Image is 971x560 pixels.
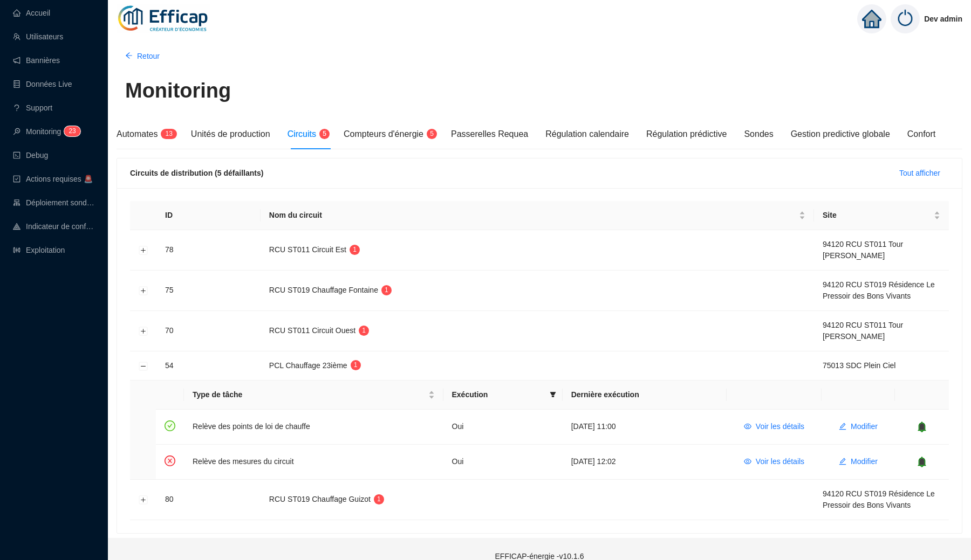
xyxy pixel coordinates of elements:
[156,351,261,381] td: 54
[563,445,727,479] td: [DATE] 12:02
[550,391,556,398] span: filter
[351,360,361,370] sup: 1
[139,496,148,504] button: Développer la ligne
[452,422,464,431] span: Oui
[735,453,813,471] button: Voir les détails
[548,387,558,403] span: filter
[427,129,437,139] sup: 5
[899,168,940,179] span: Tout afficher
[69,127,72,135] span: 2
[139,362,148,370] button: Réduire la ligne
[744,128,773,141] div: Sondes
[353,246,357,253] span: 1
[452,457,464,466] span: Oui
[269,245,346,254] span: RCU ST011 Circuit Est
[13,32,63,41] a: teamUtilisateurs
[13,222,95,231] a: heat-mapIndicateur de confort
[851,456,878,467] span: Modifier
[184,445,443,479] td: Relève des mesures du circuit
[563,381,727,410] th: Dernière exécution
[823,321,903,341] span: 94120 RCU ST011 Tour [PERSON_NAME]
[823,240,903,260] span: 94120 RCU ST011 Tour [PERSON_NAME]
[814,201,949,230] th: Site
[907,128,935,141] div: Confort
[156,480,261,520] td: 80
[269,326,355,335] span: RCU ST011 Circuit Ouest
[13,151,48,160] a: codeDebug
[545,128,629,141] div: Régulation calendaire
[563,410,727,445] td: [DATE] 11:00
[156,271,261,311] td: 75
[64,126,80,136] sup: 23
[184,410,443,445] td: Relève des points de loi de chauffe
[137,51,160,62] span: Retour
[165,420,175,431] span: check-circle
[823,280,935,300] span: 94120 RCU ST019 Résidence Le Pressoir des Bons Vivants
[161,129,176,139] sup: 13
[13,198,95,207] a: clusterDéploiement sondes
[452,389,545,400] span: Exécution
[125,79,231,103] h1: Monitoring
[374,494,384,504] sup: 1
[117,47,168,65] button: Retour
[13,246,65,254] a: slidersExploitation
[381,285,392,295] sup: 1
[344,129,423,139] span: Compteurs d'énergie
[791,128,890,141] div: Gestion predictive globale
[13,80,72,88] a: databaseDonnées Live
[261,201,814,230] th: Nom du circuit
[184,381,443,410] th: Type de tâche
[646,128,727,141] div: Régulation prédictive
[917,421,927,432] span: bell
[288,129,316,139] span: Circuits
[359,326,369,336] sup: 1
[839,458,846,465] span: edit
[839,423,846,430] span: edit
[169,130,173,137] span: 3
[756,421,804,432] span: Voir les détails
[13,9,50,17] a: homeAccueil
[362,327,366,334] span: 1
[269,286,378,294] span: RCU ST019 Chauffage Fontaine
[823,361,895,370] span: 75013 SDC Plein Ciel
[125,52,133,59] span: arrow-left
[891,164,949,182] button: Tout afficher
[156,201,261,230] th: ID
[823,489,935,509] span: 94120 RCU ST019 Résidence Le Pressoir des Bons Vivants
[917,457,927,467] span: bell
[156,230,261,271] td: 78
[891,4,920,33] img: power
[851,421,878,432] span: Modifier
[756,456,804,467] span: Voir les détails
[26,175,93,183] span: Actions requises 🚨
[354,361,358,369] span: 1
[350,245,360,255] sup: 1
[269,361,347,370] span: PCL Chauffage 23ième
[744,423,751,430] span: eye
[191,129,270,139] span: Unités de production
[269,210,797,221] span: Nom du circuit
[130,169,263,177] span: Circuits de distribution (5 défaillants)
[323,130,326,137] span: 5
[13,56,60,65] a: notificationBannières
[139,327,148,336] button: Développer la ligne
[385,286,388,294] span: 1
[319,129,330,139] sup: 5
[139,246,148,255] button: Développer la ligne
[117,129,158,139] span: Automates
[823,210,932,221] span: Site
[13,127,77,136] a: monitorMonitoring23
[924,2,962,36] span: Dev admin
[377,495,381,503] span: 1
[862,9,881,29] span: home
[139,287,148,295] button: Développer la ligne
[830,453,886,471] button: Modifier
[72,127,76,135] span: 3
[269,495,371,503] span: RCU ST019 Chauffage Guizot
[451,129,528,139] span: Passerelles Requea
[13,103,52,112] a: questionSupport
[13,175,20,183] span: check-square
[830,418,886,435] button: Modifier
[430,130,434,137] span: 5
[165,455,175,466] span: close-circle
